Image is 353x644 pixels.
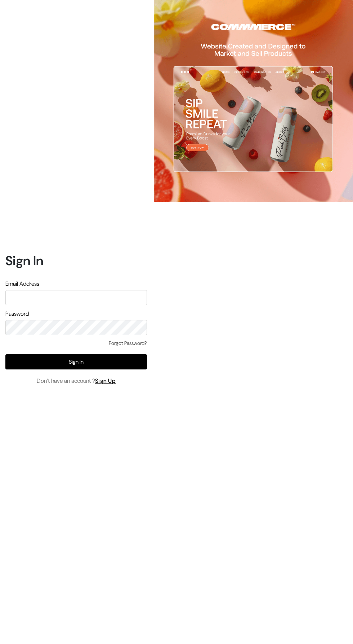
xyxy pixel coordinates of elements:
[5,253,147,268] h1: Sign In
[5,354,147,369] button: Sign In
[5,310,29,318] label: Password
[109,339,147,347] a: Forgot Password?
[5,280,39,288] label: Email Address
[37,377,116,385] span: Don’t have an account ?
[95,377,116,385] a: Sign Up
